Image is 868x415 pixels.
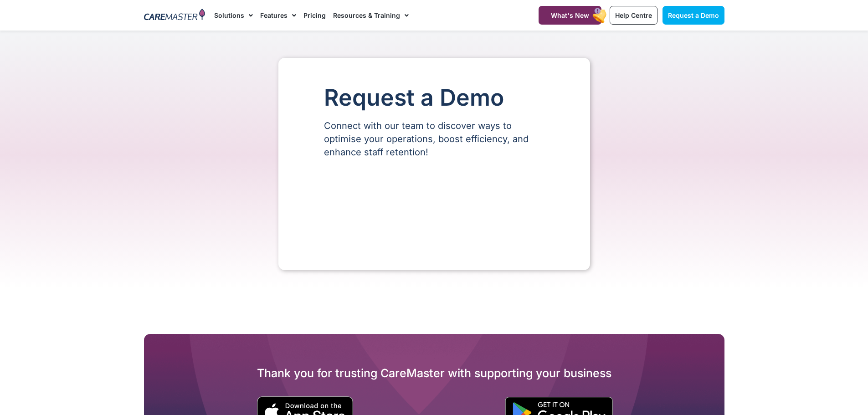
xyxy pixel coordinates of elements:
[610,6,657,25] a: Help Centre
[324,85,544,110] h1: Request a Demo
[539,6,601,25] a: What's New
[615,11,652,19] span: Help Centre
[144,366,724,380] h2: Thank you for trusting CareMaster with supporting your business
[551,11,589,19] span: What's New
[324,174,544,243] iframe: Form 0
[144,9,205,22] img: CareMaster Logo
[663,6,724,25] a: Request a Demo
[668,11,719,19] span: Request a Demo
[324,119,544,159] p: Connect with our team to discover ways to optimise your operations, boost efficiency, and enhance...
